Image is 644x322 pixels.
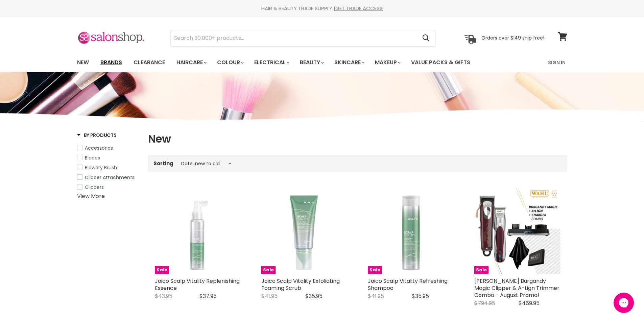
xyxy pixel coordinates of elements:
[474,277,559,299] a: [PERSON_NAME] Burgandy Magic Clipper & A-Lign Trimmer Combo - August Promo!
[329,55,368,70] a: Skincare
[295,55,328,70] a: Beauty
[77,183,140,191] a: Clippers
[85,164,117,171] span: Blowdry Brush
[370,55,405,70] a: Makeup
[519,299,540,307] span: $469.95
[85,174,135,181] span: Clipper Attachments
[199,292,217,300] span: $37.95
[249,55,293,70] a: Electrical
[69,5,576,12] div: HAIR & BEAUTY TRADE SUPPLY |
[155,277,240,292] a: Joico Scalp Vitality Replenishing Essence
[368,277,448,292] a: Joico Scalp Vitality Refreshing Shampoo
[155,188,241,274] img: Joico Scalp Vitality Replenishing Essence
[128,55,170,70] a: Clearance
[261,277,340,292] a: Joico Scalp Vitality Exfoliating Foaming Scrub
[155,292,172,300] span: $43.95
[155,188,241,274] a: Joico Scalp Vitality Replenishing Essence Sale
[72,53,510,72] ul: Main menu
[261,292,278,300] span: $41.95
[305,292,323,300] span: $35.95
[77,154,140,162] a: Blades
[412,292,429,300] span: $35.95
[481,35,544,41] p: Orders over $149 ship free!
[77,174,140,181] a: Clipper Attachments
[148,132,567,146] h1: New
[170,30,435,46] form: Product
[474,188,560,274] img: Wahl Burgandy Magic Clipper & A-Lign Trimmer Combo - August Promo!
[85,184,104,191] span: Clippers
[474,299,495,307] span: $794.95
[261,266,276,274] span: Sale
[77,132,117,139] h3: By Products
[406,55,475,70] a: Value Packs & Gifts
[72,55,94,70] a: New
[368,266,382,274] span: Sale
[171,30,417,46] input: Search
[417,30,435,46] button: Search
[474,188,560,274] a: Wahl Burgandy Magic Clipper & A-Lign Trimmer Combo - August Promo! Sale
[261,188,348,274] img: Joico Scalp Vitality Exfoliating Foaming Scrub
[153,160,173,166] label: Sorting
[474,266,488,274] span: Sale
[212,55,248,70] a: Colour
[171,55,211,70] a: Haircare
[368,188,454,274] img: Joico Scalp Vitality Refreshing Shampoo
[610,290,637,315] iframe: Gorgias live chat messenger
[77,144,140,152] a: Accessories
[77,164,140,171] a: Blowdry Brush
[69,53,576,72] nav: Main
[85,154,100,161] span: Blades
[368,188,454,274] a: Joico Scalp Vitality Refreshing Shampoo Sale
[544,55,570,70] a: Sign In
[155,266,169,274] span: Sale
[368,292,384,300] span: $41.95
[261,188,348,274] a: Joico Scalp Vitality Exfoliating Foaming Scrub Sale
[95,55,127,70] a: Brands
[85,145,113,151] span: Accessories
[77,192,105,200] a: View More
[335,5,383,12] a: GET TRADE ACCESS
